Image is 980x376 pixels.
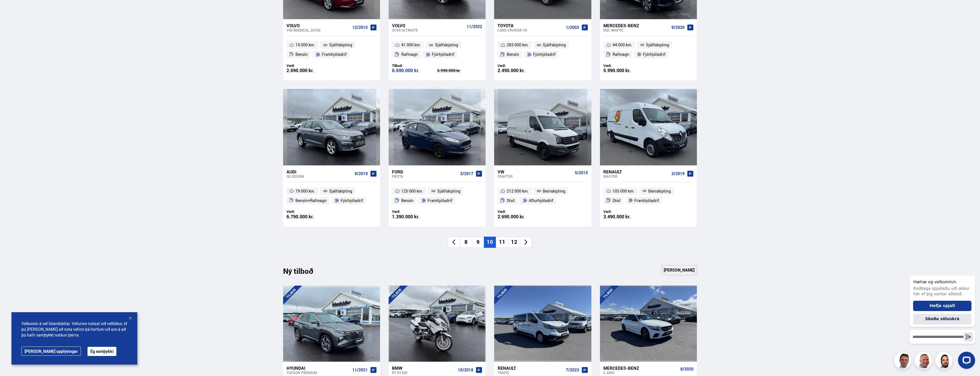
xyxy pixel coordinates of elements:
[498,68,543,73] div: 2.490.000 kr.
[498,174,572,178] div: Crafter
[613,51,629,58] span: Rafmagn
[566,25,579,30] span: 1/2003
[680,367,693,371] span: 8/2020
[401,197,414,204] span: Bensín
[498,371,563,375] div: Trafic
[484,237,496,248] li: 10
[498,28,563,32] div: Land Cruiser V8
[341,197,363,204] span: Fjórhjóladrif
[287,169,352,174] div: Audi
[460,237,472,248] li: 8
[389,19,486,80] a: Volvo XC40 ULTIMATE 11/2022 41 000 km. Sjálfskipting Rafmagn Fjórhjóladrif Tilboð: 6.690.000 kr. ...
[467,24,482,29] span: 11/2022
[392,365,456,371] div: BMW
[603,68,649,73] div: 5.990.000 kr.
[295,188,315,195] span: 79 000 km.
[613,41,632,48] span: 44 000 km.
[646,41,669,48] span: Sjálfskipting
[460,171,473,176] span: 3/2017
[895,353,912,370] img: FbJEzSuNWCJXmdc-.webp
[435,41,458,48] span: Sjálfskipting
[613,188,635,195] span: 105 000 km.
[671,171,685,176] span: 3/2019
[295,41,315,48] span: 19 000 km.
[603,371,678,375] div: C AMG
[432,51,454,58] span: Fjórhjóladrif
[905,265,977,373] iframe: LiveChat chat widget
[603,174,669,178] div: Master
[389,165,486,227] a: Ford Fiesta 3/2017 125 000 km. Sjálfskipting Bensín Framhjóladrif Verð: 1.390.000 kr.
[437,188,460,195] span: Sjálfskipting
[392,209,437,214] div: Verð:
[352,25,368,30] span: 12/2015
[283,19,380,80] a: Volvo V40 [MEDICAL_DATA] 12/2015 19 000 km. Sjálfskipting Bensín Framhjóladrif Verð: 2.690.000 kr.
[507,51,519,58] span: Bensín
[603,28,669,32] div: EQC 4MATIC
[498,23,563,28] div: Toyota
[458,368,473,372] span: 10/2018
[600,19,697,80] a: Mercedes-Benz EQC 4MATIC 9/2020 44 000 km. Sjálfskipting Rafmagn Fjórhjóladrif Verð: 5.990.000 kr.
[392,174,458,178] div: Fiesta
[498,214,543,219] div: 2.690.000 kr.
[295,197,327,204] span: Bensín+Rafmagn
[21,347,81,356] a: [PERSON_NAME] upplýsingar
[329,188,352,195] span: Sjálfskipting
[661,265,697,275] a: [PERSON_NAME]
[566,368,579,372] span: 7/2023
[543,41,566,48] span: Sjálfskipting
[643,51,665,58] span: Fjórhjóladrif
[392,169,458,174] div: Ford
[529,197,553,204] span: Afturhjóladrif
[494,19,591,80] a: Toyota Land Cruiser V8 1/2003 283 000 km. Sjálfskipting Bensín Fjórhjóladrif Verð: 2.490.000 kr.
[437,69,482,73] div: 6.990.000 kr.
[543,188,565,195] span: Beinskipting
[287,64,332,68] div: Verð:
[603,64,649,68] div: Verð:
[533,51,556,58] span: Fjórhjóladrif
[283,165,380,227] a: Audi Q5 DESIGN 9/2019 79 000 km. Sjálfskipting Bensín+Rafmagn Fjórhjóladrif Verð: 6.790.000 kr.
[648,188,671,195] span: Beinskipting
[295,51,308,58] span: Bensín
[507,188,529,195] span: 212 000 km.
[603,23,669,28] div: Mercedes-Benz
[498,365,563,371] div: Renault
[287,68,332,73] div: 2.690.000 kr.
[496,237,508,248] li: 11
[508,237,520,248] li: 12
[671,25,685,30] span: 9/2020
[88,347,116,356] button: Ég samþykki
[603,209,649,214] div: Verð:
[613,197,621,204] span: Dísil
[392,68,437,73] div: 6.690.000 kr.
[401,188,423,195] span: 125 000 km.
[287,28,350,32] div: V40 [MEDICAL_DATA]
[287,371,350,375] div: Tucson PREMIUM
[603,365,678,371] div: Mercedes-Benz
[507,41,529,48] span: 283 000 km.
[603,214,649,219] div: 3.490.000 kr.
[355,171,368,176] span: 9/2019
[600,165,697,227] a: Renault Master 3/2019 105 000 km. Beinskipting Dísil Framhjóladrif Verð: 3.490.000 kr.
[287,209,332,214] div: Verð:
[352,368,368,372] span: 11/2021
[472,237,484,248] li: 9
[494,165,591,227] a: VW Crafter 5/2015 212 000 km. Beinskipting Dísil Afturhjóladrif Verð: 2.690.000 kr.
[287,365,350,371] div: Hyundai
[322,51,347,58] span: Framhjóladrif
[329,41,352,48] span: Sjálfskipting
[507,197,515,204] span: Dísil
[428,197,452,204] span: Framhjóladrif
[575,171,588,175] span: 5/2015
[392,23,464,28] div: Volvo
[283,267,323,279] div: Ný tilboð
[392,371,456,375] div: RT R1200
[287,214,332,219] div: 6.790.000 kr.
[498,64,543,68] div: Verð:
